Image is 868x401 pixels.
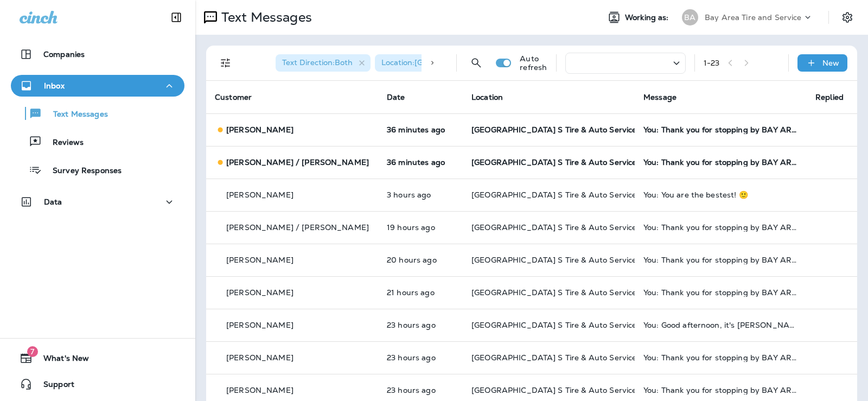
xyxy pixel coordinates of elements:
[387,321,454,329] p: Aug 21, 2025 02:30 PM
[33,380,74,393] span: Support
[520,54,547,72] p: Auto refresh
[42,138,84,148] p: Reviews
[643,353,798,362] div: You: Thank you for stopping by BAY AREA Point S Tire & Auto Service! If you're happy with the ser...
[226,386,293,394] p: [PERSON_NAME]
[387,386,454,394] p: Aug 21, 2025 02:27 PM
[387,288,454,297] p: Aug 21, 2025 04:26 PM
[42,166,122,176] p: Survey Responses
[643,321,798,329] div: You: Good afternoon, it's Rick at Bay Area Tire. I tried to call but was unable to get through. Y...
[643,223,798,232] div: You: Thank you for stopping by BAY AREA Point S Tire & Auto Service! If you're happy with the ser...
[643,386,798,394] div: You: Thank you for stopping by BAY AREA Point S Tire & Auto Service! If you're happy with the ser...
[226,321,293,329] p: [PERSON_NAME]
[226,256,293,264] p: [PERSON_NAME]
[215,92,252,102] span: Customer
[682,9,698,26] div: BA
[226,223,369,232] p: [PERSON_NAME] / [PERSON_NAME]
[471,125,636,135] span: [GEOGRAPHIC_DATA] S Tire & Auto Service
[276,54,371,72] div: Text Direction:Both
[704,59,720,67] div: 1 - 23
[44,81,65,90] p: Inbox
[815,92,844,102] span: Replied
[226,353,293,362] p: [PERSON_NAME]
[27,346,38,357] span: 7
[471,288,636,297] span: [GEOGRAPHIC_DATA] S Tire & Auto Service
[11,191,184,213] button: Data
[387,92,405,102] span: Date
[11,347,184,369] button: 7What's New
[625,13,671,22] span: Working as:
[471,385,636,395] span: [GEOGRAPHIC_DATA] S Tire & Auto Service
[643,256,798,264] div: You: Thank you for stopping by BAY AREA Point S Tire & Auto Service! If you're happy with the ser...
[643,288,798,297] div: You: Thank you for stopping by BAY AREA Point S Tire & Auto Service! If you're happy with the ser...
[643,190,798,199] div: You: You are the bestest! 🙂
[387,125,454,134] p: Aug 22, 2025 01:26 PM
[643,125,798,134] div: You: Thank you for stopping by BAY AREA Point S Tire & Auto Service! If you're happy with the ser...
[282,58,353,67] span: Text Direction : Both
[471,353,636,362] span: [GEOGRAPHIC_DATA] S Tire & Auto Service
[471,222,636,232] span: [GEOGRAPHIC_DATA] S Tire & Auto Service
[643,92,676,102] span: Message
[161,7,192,28] button: Collapse Sidebar
[643,158,798,167] div: You: Thank you for stopping by BAY AREA Point S Tire & Auto Service! If you're happy with the ser...
[11,75,184,97] button: Inbox
[471,190,636,200] span: [GEOGRAPHIC_DATA] S Tire & Auto Service
[11,373,184,395] button: Support
[217,9,312,26] p: Text Messages
[471,157,636,167] span: [GEOGRAPHIC_DATA] S Tire & Auto Service
[44,198,62,206] p: Data
[465,52,487,74] button: Search Messages
[822,59,839,67] p: New
[11,43,184,65] button: Companies
[387,190,454,199] p: Aug 22, 2025 10:35 AM
[838,8,857,27] button: Settings
[381,58,577,67] span: Location : [GEOGRAPHIC_DATA] S Tire & Auto Service
[215,52,237,74] button: Filters
[11,102,184,125] button: Text Messages
[471,92,503,102] span: Location
[387,223,454,232] p: Aug 21, 2025 06:26 PM
[387,158,454,167] p: Aug 22, 2025 01:26 PM
[471,320,636,330] span: [GEOGRAPHIC_DATA] S Tire & Auto Service
[33,354,89,367] span: What's New
[471,255,636,265] span: [GEOGRAPHIC_DATA] S Tire & Auto Service
[11,130,184,153] button: Reviews
[11,158,184,181] button: Survey Responses
[387,256,454,264] p: Aug 21, 2025 05:26 PM
[43,50,85,59] p: Companies
[375,54,570,72] div: Location:[GEOGRAPHIC_DATA] S Tire & Auto Service
[226,158,369,167] p: [PERSON_NAME] / [PERSON_NAME]
[226,125,293,134] p: [PERSON_NAME]
[42,110,108,120] p: Text Messages
[705,13,802,22] p: Bay Area Tire and Service
[387,353,454,362] p: Aug 21, 2025 02:27 PM
[226,288,293,297] p: [PERSON_NAME]
[226,190,293,199] p: [PERSON_NAME]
